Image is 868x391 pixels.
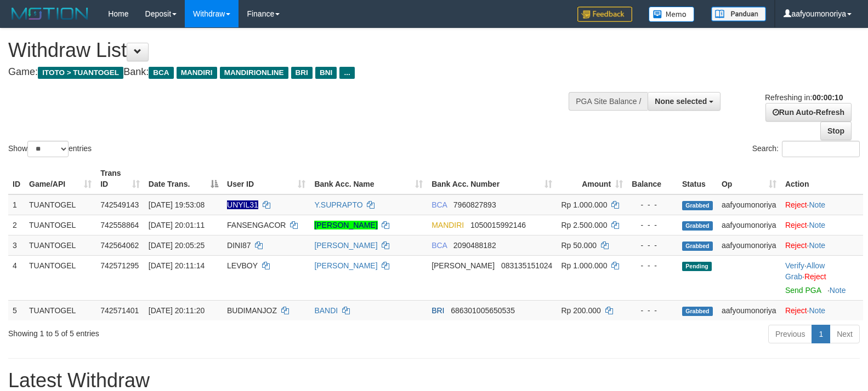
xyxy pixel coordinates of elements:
[717,300,781,320] td: aafyoumonoriya
[96,163,144,194] th: Trans ID: activate to sort column ascending
[648,92,721,111] button: None selected
[8,255,25,300] td: 4
[682,262,712,271] span: Pending
[453,241,496,250] span: Copy 2090488182 to clipboard
[561,261,607,270] span: Rp 1.000.000
[227,221,286,229] span: FANSENGACOR
[25,235,96,255] td: TUANTOGEL
[717,194,781,215] td: aafyoumonoriya
[561,241,597,250] span: Rp 50.000
[100,261,139,270] span: 742571295
[314,200,362,209] a: Y.SUPRAPTO
[8,141,92,157] label: Show entries
[432,221,464,229] span: MANDIRI
[682,242,713,251] span: Grabbed
[632,305,673,316] div: - - -
[8,163,25,194] th: ID
[227,306,277,315] span: BUDIMANJOZ
[227,200,258,209] span: Nama rekening ada tanda titik/strip, harap diedit
[25,163,96,194] th: Game/API: activate to sort column ascending
[649,7,695,22] img: Button%20Memo.svg
[8,300,25,320] td: 5
[432,261,495,270] span: [PERSON_NAME]
[432,306,444,315] span: BRI
[149,221,205,229] span: [DATE] 20:01:11
[227,241,251,250] span: DINI87
[223,163,310,194] th: User ID: activate to sort column ascending
[781,194,863,215] td: ·
[812,93,843,102] strong: 00:00:10
[785,200,807,209] a: Reject
[682,201,713,210] span: Grabbed
[149,261,205,270] span: [DATE] 20:11:14
[781,300,863,320] td: ·
[227,261,258,270] span: LEVBOY
[717,215,781,235] td: aafyoumonoriya
[682,307,713,316] span: Grabbed
[8,5,92,22] img: MOTION_logo.png
[830,286,846,295] a: Note
[781,163,863,194] th: Action
[711,7,766,21] img: panduan.png
[25,300,96,320] td: TUANTOGEL
[678,163,717,194] th: Status
[8,235,25,255] td: 3
[627,163,678,194] th: Balance
[809,221,825,229] a: Note
[25,255,96,300] td: TUANTOGEL
[557,163,627,194] th: Amount: activate to sort column ascending
[655,97,707,106] span: None selected
[632,199,673,210] div: - - -
[453,200,496,209] span: Copy 7960827893 to clipboard
[8,324,354,339] div: Showing 1 to 5 of 5 entries
[220,67,288,79] span: MANDIRIONLINE
[809,200,825,209] a: Note
[820,122,852,140] a: Stop
[27,141,69,157] select: Showentries
[432,200,447,209] span: BCA
[149,67,173,79] span: BCA
[809,306,825,315] a: Note
[314,261,377,270] a: [PERSON_NAME]
[144,163,223,194] th: Date Trans.: activate to sort column descending
[291,67,313,79] span: BRI
[632,220,673,231] div: - - -
[38,67,123,79] span: ITOTO > TUANTOGEL
[177,67,217,79] span: MANDIRI
[752,141,860,157] label: Search:
[785,261,825,281] span: ·
[682,221,713,231] span: Grabbed
[785,221,807,229] a: Reject
[632,260,673,271] div: - - -
[314,306,338,315] a: BANDI
[781,255,863,300] td: · ·
[812,325,830,343] a: 1
[451,306,515,315] span: Copy 686301005650535 to clipboard
[310,163,427,194] th: Bank Acc. Name: activate to sort column ascending
[314,221,377,229] a: [PERSON_NAME]
[561,200,607,209] span: Rp 1.000.000
[765,103,852,122] a: Run Auto-Refresh
[785,261,804,270] a: Verify
[785,261,825,281] a: Allow Grab
[569,92,648,111] div: PGA Site Balance /
[149,306,205,315] span: [DATE] 20:11:20
[781,215,863,235] td: ·
[339,67,354,79] span: ...
[501,261,552,270] span: Copy 083135151024 to clipboard
[100,200,139,209] span: 742549143
[632,240,673,251] div: - - -
[314,241,377,250] a: [PERSON_NAME]
[561,221,607,229] span: Rp 2.500.000
[100,241,139,250] span: 742564062
[100,221,139,229] span: 742558864
[100,306,139,315] span: 742571401
[8,39,568,61] h1: Withdraw List
[432,241,447,250] span: BCA
[785,306,807,315] a: Reject
[25,215,96,235] td: TUANTOGEL
[765,93,843,102] span: Refreshing in:
[8,194,25,215] td: 1
[577,7,632,22] img: Feedback.jpg
[717,163,781,194] th: Op: activate to sort column ascending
